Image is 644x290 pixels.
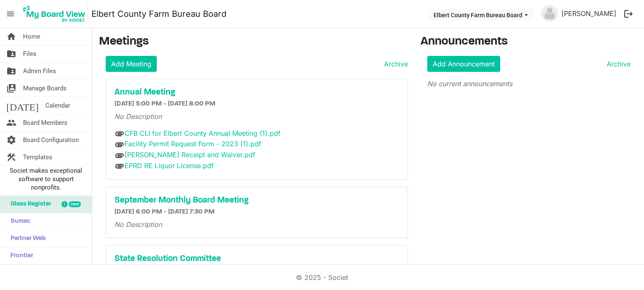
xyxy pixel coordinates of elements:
[114,254,399,264] a: State Resolution Committee
[558,5,620,22] a: [PERSON_NAME]
[23,63,56,79] span: Admin Files
[21,3,91,24] a: My Board View Logo
[23,45,36,62] span: Files
[421,35,638,49] h3: Announcements
[125,150,255,159] a: [PERSON_NAME] Receipt and Waiver.pdf
[114,219,399,229] p: No Description
[6,248,33,264] span: Frontier
[114,195,399,206] a: September Monthly Board Meeting
[4,166,88,192] span: Societ makes exceptional software to support nonprofits.
[6,80,16,97] span: switch_account
[23,114,68,131] span: Board Members
[114,208,399,216] h6: [DATE] 6:00 PM - [DATE] 7:30 PM
[23,28,40,45] span: Home
[6,45,16,62] span: folder_shared
[125,140,261,148] a: Facility Permit Request Form - 2023 (1).pdf
[541,5,558,22] img: no-profile-picture.svg
[114,129,125,139] span: attachment
[6,97,39,114] span: [DATE]
[6,114,16,131] span: people
[114,161,125,171] span: attachment
[6,230,46,247] span: Partner Web
[428,9,533,21] button: Elbert County Farm Bureau Board dropdownbutton
[45,97,70,114] span: Calendar
[6,196,51,213] span: Glass Register
[91,5,226,22] a: Elbert County Farm Bureau Board
[106,56,157,72] a: Add Meeting
[125,129,280,137] a: CFB CLI for Elbert County Annual Meeting (1).pdf
[6,213,30,230] span: Sumac
[69,201,81,207] div: new
[603,59,631,69] a: Archive
[427,56,500,72] a: Add Announcement
[620,5,637,23] button: logout
[114,140,125,150] span: attachment
[114,150,125,161] span: attachment
[6,132,16,148] span: settings
[381,59,408,69] a: Archive
[99,35,408,49] h3: Meetings
[114,100,399,108] h6: [DATE] 5:00 PM - [DATE] 8:00 PM
[23,132,79,148] span: Board Configuration
[427,79,631,89] p: No current announcements
[114,87,399,98] a: Annual Meeting
[6,28,16,45] span: home
[21,3,88,24] img: My Board View Logo
[296,273,348,282] a: © 2025 - Societ
[125,161,214,170] a: EPRD RE Liquor License.pdf
[23,80,67,97] span: Manage Boards
[6,149,16,166] span: construction
[23,149,52,166] span: Templates
[6,63,16,79] span: folder_shared
[114,111,399,121] p: No Description
[3,6,18,22] span: menu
